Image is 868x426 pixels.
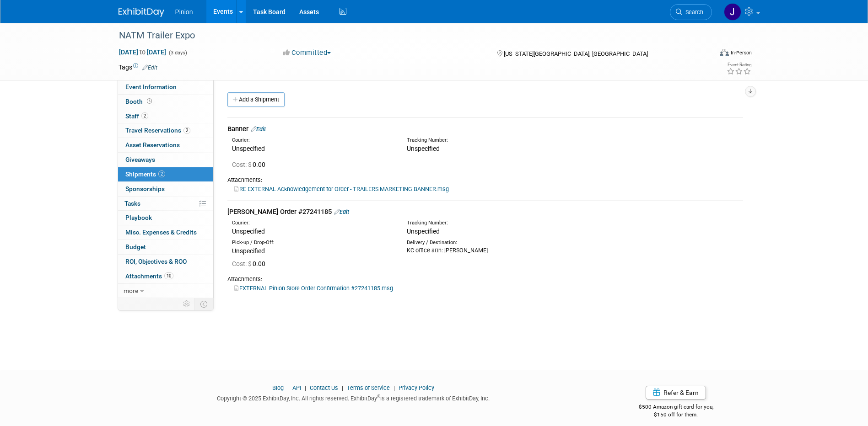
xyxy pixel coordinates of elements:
div: NATM Trailer Expo [116,27,698,44]
div: Banner [227,124,743,134]
span: Budget [125,243,146,250]
a: Playbook [118,211,213,225]
span: Shipments [125,170,165,178]
div: KC office attn: [PERSON_NAME] [407,246,568,255]
span: 2 [141,112,148,119]
span: Travel Reservations [125,127,190,134]
span: 0.00 [232,161,269,168]
span: 2 [183,127,190,134]
a: Sponsorships [118,182,213,196]
a: Misc. Expenses & Credits [118,225,213,240]
a: Giveaways [118,153,213,167]
a: Staff2 [118,109,213,123]
div: $500 Amazon gift card for you, [602,397,750,418]
div: Copyright © 2025 ExhibitDay, Inc. All rights reserved. ExhibitDay is a registered trademark of Ex... [119,392,589,403]
button: Committed [280,48,334,58]
span: Playbook [125,214,152,221]
td: Toggle Event Tabs [194,298,213,310]
a: Tasks [118,197,213,211]
div: Unspecified [232,227,393,236]
a: EXTERNAL Pinion Store Order Confirmation #27241185.msg [234,285,393,292]
img: ExhibitDay [119,8,164,17]
div: [PERSON_NAME] Order #27241185 [227,207,743,217]
a: Budget [118,240,213,254]
span: Event Information [125,83,177,91]
a: Refer & Earn [646,386,706,399]
span: 0.00 [232,260,269,267]
a: Blog [272,384,284,391]
div: Courier: [232,137,393,144]
span: Unspecified [407,228,440,235]
a: Booth [118,95,213,109]
span: Cost: $ [232,161,253,168]
span: Pinion [175,8,193,16]
span: | [285,384,291,391]
a: API [292,384,301,391]
span: Booth not reserved yet [145,98,154,105]
span: to [138,48,147,56]
a: Search [670,4,712,20]
div: Tracking Number: [407,137,612,144]
span: (3 days) [168,50,187,56]
div: Attachments: [227,275,743,283]
div: Unspecified [232,144,393,153]
span: Sponsorships [125,185,165,192]
a: Edit [334,208,349,215]
span: Unspecified [232,247,265,255]
a: Shipments2 [118,167,213,181]
span: Booth [125,98,154,105]
span: Cost: $ [232,260,253,267]
a: Travel Reservations2 [118,123,213,138]
span: Giveaways [125,156,155,163]
span: Misc. Expenses & Credits [125,229,197,236]
span: Unspecified [407,145,440,152]
span: 10 [164,272,173,279]
a: ROI, Objectives & ROO [118,255,213,269]
div: Event Rating [727,63,751,67]
span: Attachments [125,272,173,280]
a: Terms of Service [347,384,390,391]
span: Asset Reservations [125,141,180,149]
a: Event Information [118,80,213,94]
div: In-Person [730,49,752,56]
span: Search [682,9,703,16]
a: Edit [142,64,157,71]
td: Tags [119,63,157,72]
img: Jennifer Plumisto [724,3,741,21]
td: Personalize Event Tab Strip [179,298,195,310]
span: | [302,384,308,391]
a: Edit [251,126,266,133]
img: Format-Inperson.png [720,49,729,56]
span: [DATE] [DATE] [119,48,167,56]
span: [US_STATE][GEOGRAPHIC_DATA], [GEOGRAPHIC_DATA] [504,50,648,57]
div: Tracking Number: [407,219,612,227]
a: Attachments10 [118,269,213,283]
a: Privacy Policy [399,384,434,391]
span: 2 [158,170,165,177]
a: Asset Reservations [118,138,213,152]
a: Contact Us [310,384,338,391]
div: $150 off for them. [602,411,750,419]
sup: ® [377,394,380,399]
div: Event Format [658,48,752,61]
span: ROI, Objectives & ROO [125,258,187,265]
a: more [118,284,213,298]
div: Pick-up / Drop-Off: [232,239,393,246]
span: | [340,384,345,391]
a: Add a Shipment [227,92,285,107]
span: Staff [125,112,148,120]
div: Delivery / Destination: [407,239,568,246]
div: Courier: [232,219,393,227]
a: RE EXTERNAL Acknowledgement for Order - TRAILERS MARKETING BANNER.msg [234,186,449,192]
span: Tasks [124,200,140,207]
span: more [124,287,138,294]
span: | [391,384,397,391]
div: Attachments: [227,176,743,184]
